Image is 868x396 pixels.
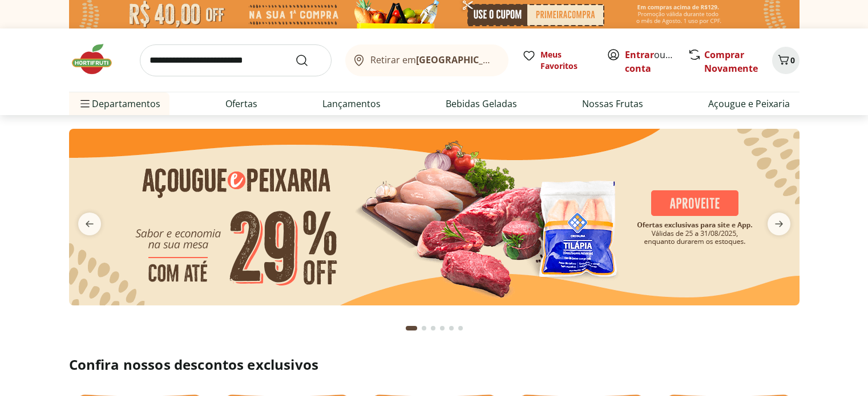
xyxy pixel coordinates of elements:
button: Go to page 3 from fs-carousel [429,315,438,342]
span: Retirar em [370,55,496,65]
span: Meus Favoritos [540,49,593,72]
button: Go to page 2 from fs-carousel [419,315,429,342]
button: Go to page 4 from fs-carousel [438,315,447,342]
button: Retirar em[GEOGRAPHIC_DATA]/[GEOGRAPHIC_DATA] [345,44,508,76]
a: Meus Favoritos [522,49,593,72]
button: Submit Search [295,54,322,67]
button: Carrinho [772,47,800,74]
span: Departamentos [78,90,160,117]
h2: Confira nossos descontos exclusivos [69,356,800,374]
img: açougue [69,129,800,305]
button: next [758,213,800,235]
button: Go to page 5 from fs-carousel [447,315,456,342]
a: Ofertas [225,97,257,111]
a: Criar conta [625,48,688,75]
span: 0 [790,55,795,66]
button: Menu [78,90,92,117]
b: [GEOGRAPHIC_DATA]/[GEOGRAPHIC_DATA] [416,54,608,66]
a: Lançamentos [322,97,381,111]
a: Bebidas Geladas [446,97,517,111]
a: Açougue e Peixaria [708,97,790,111]
button: previous [69,213,110,235]
a: Nossas Frutas [582,97,643,111]
span: ou [625,48,676,75]
img: Hortifruti [69,42,126,76]
button: Go to page 6 from fs-carousel [456,315,465,342]
input: search [140,44,332,76]
button: Current page from fs-carousel [403,315,419,342]
a: Comprar Novamente [704,48,758,75]
a: Entrar [625,48,654,61]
